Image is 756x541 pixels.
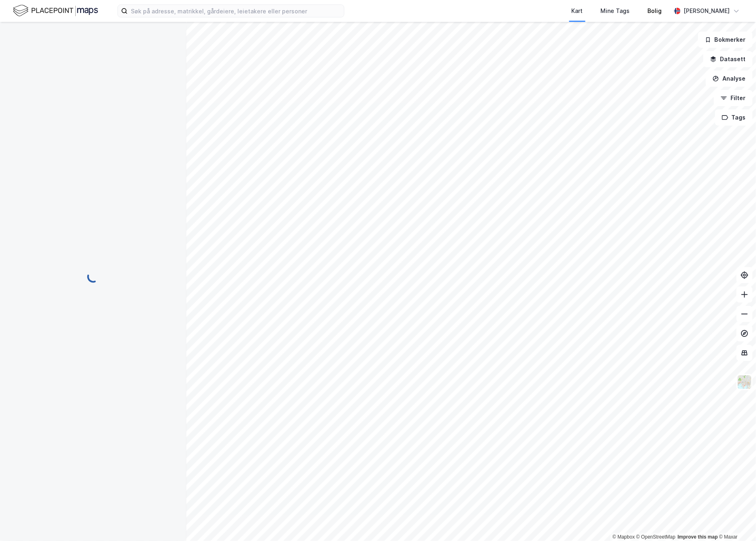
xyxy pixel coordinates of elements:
[613,534,635,540] a: Mapbox
[601,6,630,16] div: Mine Tags
[737,374,752,390] img: Z
[703,51,753,67] button: Datasett
[636,534,676,540] a: OpenStreetMap
[87,270,100,283] img: spinner.a6d8c91a73a9ac5275cf975e30b51cfb.svg
[648,6,662,16] div: Bolig
[572,6,583,16] div: Kart
[13,4,98,18] img: logo.f888ab2527a4732fd821a326f86c7f29.svg
[698,32,753,48] button: Bokmerker
[128,5,344,17] input: Søk på adresse, matrikkel, gårdeiere, leietakere eller personer
[678,534,718,540] a: Improve this map
[706,71,753,87] button: Analyse
[684,6,730,16] div: [PERSON_NAME]
[715,502,756,541] iframe: Chat Widget
[715,502,756,541] div: Kontrollprogram for chat
[714,90,753,106] button: Filter
[715,109,753,126] button: Tags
